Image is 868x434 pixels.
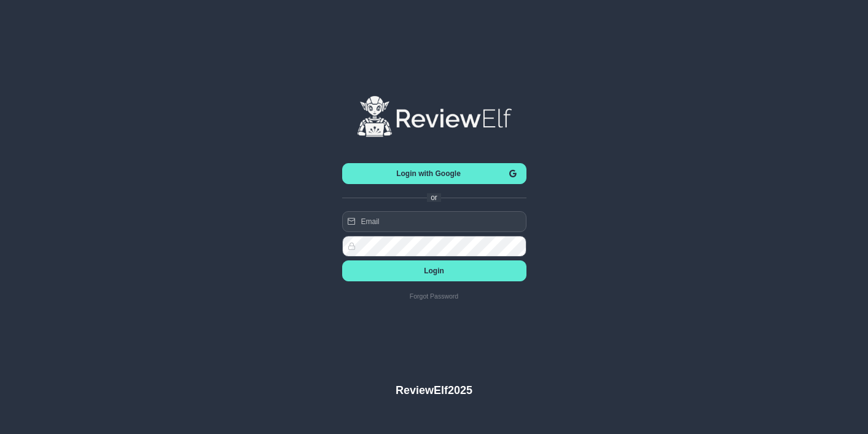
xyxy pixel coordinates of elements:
[342,211,526,232] input: Email
[342,292,526,300] a: Forgot Password
[396,384,472,397] h4: ReviewElf 2025
[352,267,517,275] span: Login
[431,193,437,202] span: or
[342,260,526,281] button: Login
[352,169,506,178] span: Login with Google
[356,95,513,139] img: logo
[342,163,526,184] button: Login with Google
